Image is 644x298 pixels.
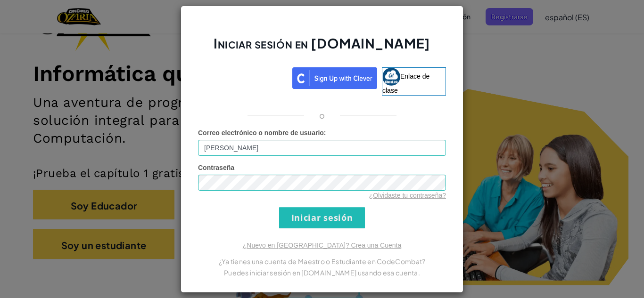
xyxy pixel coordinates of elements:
a: ¿Nuevo en [GEOGRAPHIC_DATA]? Crea una Cuenta [243,242,401,249]
font: Iniciar sesión en [DOMAIN_NAME] [214,35,430,51]
font: Contraseña [198,164,234,171]
font: Correo electrónico o nombre de usuario [198,129,324,137]
a: ¿Olvidaste tu contraseña? [369,192,446,199]
iframe: Botón de acceso con Google [193,66,292,87]
font: Enlace de clase [382,72,429,94]
input: Iniciar sesión [279,207,365,228]
font: ¿Ya tienes una cuenta de Maestro o Estudiante en CodeCombat? [219,257,426,266]
font: o [319,110,325,121]
font: : [324,129,326,137]
img: classlink-logo-small.png [382,68,400,86]
font: Puedes iniciar sesión en [DOMAIN_NAME] usando esa cuenta. [224,268,420,277]
img: clever_sso_button@2x.png [292,67,377,89]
